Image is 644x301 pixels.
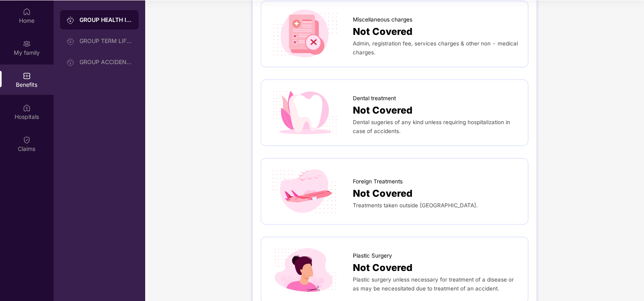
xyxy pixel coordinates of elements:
span: Miscellaneous charges [353,15,412,24]
img: svg+xml;base64,PHN2ZyBpZD0iSG9zcGl0YWxzIiB4bWxucz0iaHR0cDovL3d3dy53My5vcmcvMjAwMC9zdmciIHdpZHRoPS... [23,104,31,112]
span: Foreign Treatments [353,177,403,186]
span: Not Covered [353,260,412,275]
img: icon [269,245,340,295]
img: icon [269,167,340,216]
div: GROUP ACCIDENTAL INSURANCE [79,59,132,65]
span: Not Covered [353,24,412,39]
span: Treatments taken outside [GEOGRAPHIC_DATA]. [353,202,478,209]
span: Not Covered [353,103,412,118]
img: svg+xml;base64,PHN2ZyB3aWR0aD0iMjAiIGhlaWdodD0iMjAiIHZpZXdCb3g9IjAgMCAyMCAyMCIgZmlsbD0ibm9uZSIgeG... [67,16,75,24]
img: icon [269,9,340,59]
div: GROUP HEALTH INSURANCE [79,16,132,24]
img: svg+xml;base64,PHN2ZyB3aWR0aD0iMjAiIGhlaWdodD0iMjAiIHZpZXdCb3g9IjAgMCAyMCAyMCIgZmlsbD0ibm9uZSIgeG... [23,40,31,48]
span: Dental sugeries of any kind unless requiring hospitalization in case of accidents. [353,119,510,134]
span: Dental treatment [353,94,396,103]
img: svg+xml;base64,PHN2ZyBpZD0iQmVuZWZpdHMiIHhtbG5zPSJodHRwOi8vd3d3LnczLm9yZy8yMDAwL3N2ZyIgd2lkdGg9Ij... [23,72,31,80]
span: Admin, registration fee, services charges & other non - medical charges. [353,40,518,56]
img: svg+xml;base64,PHN2ZyBpZD0iSG9tZSIgeG1sbnM9Imh0dHA6Ly93d3cudzMub3JnLzIwMDAvc3ZnIiB3aWR0aD0iMjAiIG... [23,8,31,16]
img: svg+xml;base64,PHN2ZyB3aWR0aD0iMjAiIGhlaWdodD0iMjAiIHZpZXdCb3g9IjAgMCAyMCAyMCIgZmlsbD0ibm9uZSIgeG... [67,58,75,67]
span: Plastic surgery unless necessary for treatment of a disease or as may be necessitated due to trea... [353,276,514,292]
img: svg+xml;base64,PHN2ZyBpZD0iQ2xhaW0iIHhtbG5zPSJodHRwOi8vd3d3LnczLm9yZy8yMDAwL3N2ZyIgd2lkdGg9IjIwIi... [23,136,31,144]
img: svg+xml;base64,PHN2ZyB3aWR0aD0iMjAiIGhlaWdodD0iMjAiIHZpZXdCb3g9IjAgMCAyMCAyMCIgZmlsbD0ibm9uZSIgeG... [67,37,75,45]
div: GROUP TERM LIFE INSURANCE [79,38,132,44]
span: Not Covered [353,186,412,201]
img: icon [269,88,340,138]
span: Plastic Surgery [353,252,392,260]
